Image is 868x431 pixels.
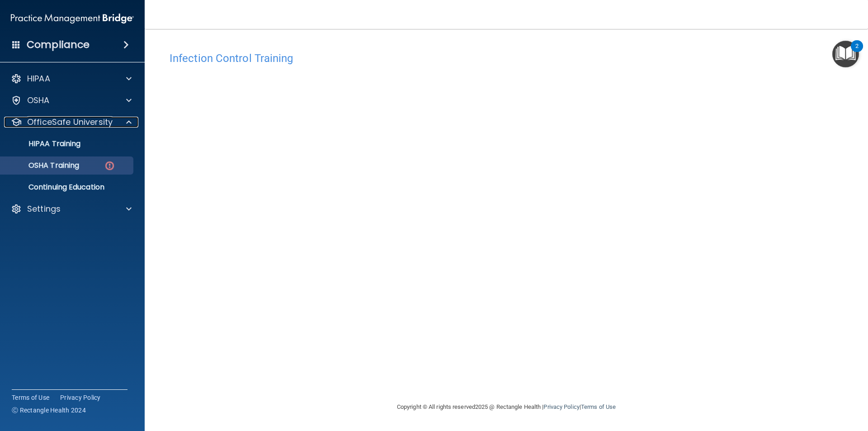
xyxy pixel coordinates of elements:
a: OfficeSafe University [11,117,132,128]
p: OSHA Training [6,161,79,170]
p: OSHA [27,95,50,106]
p: OfficeSafe University [27,117,113,128]
img: danger-circle.6113f641.png [104,160,115,171]
iframe: Drift Widget Chat Controller [712,367,857,403]
div: Copyright © All rights reserved 2025 @ Rectangle Health | | [341,393,671,422]
img: PMB logo [11,9,134,28]
a: Privacy Policy [543,403,579,410]
h4: Compliance [27,38,90,51]
a: Terms of Use [12,393,49,402]
button: Open Resource Center, 2 new notifications [832,41,859,67]
p: HIPAA [27,73,50,84]
span: Ⓒ Rectangle Health 2024 [12,406,86,415]
a: Terms of Use [581,403,616,410]
a: Settings [11,204,132,214]
a: Privacy Policy [60,393,101,402]
div: 2 [855,46,859,58]
p: Continuing Education [6,183,129,192]
a: OSHA [11,95,132,106]
h4: Infection Control Training [170,52,843,64]
p: HIPAA Training [6,139,80,148]
a: HIPAA [11,73,132,84]
p: Settings [27,204,61,214]
iframe: infection-control-training [170,69,622,347]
